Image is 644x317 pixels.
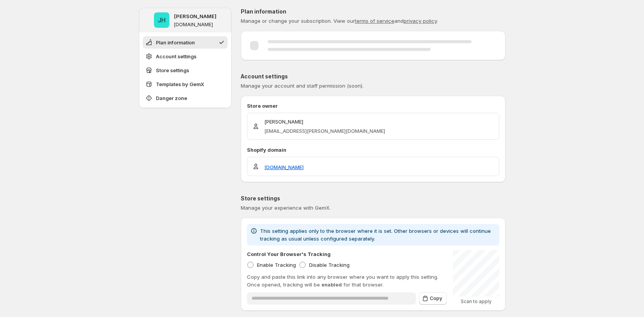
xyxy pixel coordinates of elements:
span: Enable Tracking [257,262,296,268]
p: Shopify domain [247,146,499,154]
span: Account settings [156,53,196,60]
p: [PERSON_NAME] [264,118,385,125]
p: Control Your Browser's Tracking [247,250,331,258]
button: Account settings [143,50,228,63]
button: Plan information [143,36,228,49]
p: [EMAIL_ADDRESS][PERSON_NAME][DOMAIN_NAME] [264,127,385,135]
span: enabled [321,281,342,288]
a: terms of service [355,18,394,24]
span: Manage or change your subscription. View our and . [241,18,438,24]
span: Disable Tracking [309,262,350,268]
p: Plan information [241,8,505,15]
span: Templates by GemX [156,80,204,88]
a: privacy policy [404,18,437,24]
button: Copy [419,292,447,305]
span: Jena Hoang [154,12,169,28]
span: Manage your account and staff permission (soon). [241,83,363,89]
p: Store owner [247,102,499,110]
span: Danger zone [156,94,187,102]
p: Store settings [241,195,505,202]
p: [DOMAIN_NAME] [174,22,213,28]
p: Account settings [241,73,505,80]
p: Copy and paste this link into any browser where you want to apply this setting. Once opened, trac... [247,273,447,288]
span: Store settings [156,66,189,74]
p: Scan to apply [453,298,499,305]
p: [PERSON_NAME] [174,12,216,20]
button: Templates by GemX [143,78,228,90]
button: Store settings [143,64,228,76]
a: [DOMAIN_NAME] [264,163,304,171]
span: This setting applies only to the browser where it is set. Other browsers or devices will continue... [260,228,491,242]
text: JH [158,16,166,24]
button: Danger zone [143,92,228,104]
span: Manage your experience with GemX. [241,205,331,211]
span: Plan information [156,39,195,46]
span: Copy [430,295,442,302]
